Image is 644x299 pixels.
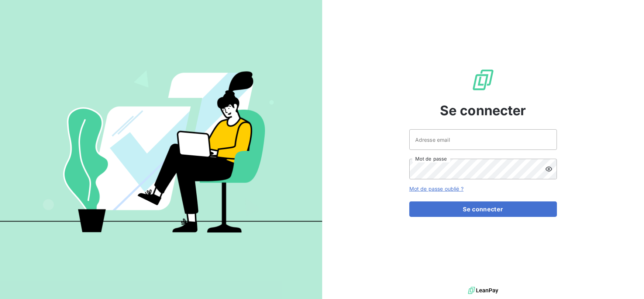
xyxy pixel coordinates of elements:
[471,68,495,92] img: Logo LeanPay
[440,101,526,120] span: Se connecter
[468,285,498,296] img: logo
[409,186,464,192] a: Mot de passe oublié ?
[409,129,557,150] input: placeholder
[409,201,557,217] button: Se connecter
